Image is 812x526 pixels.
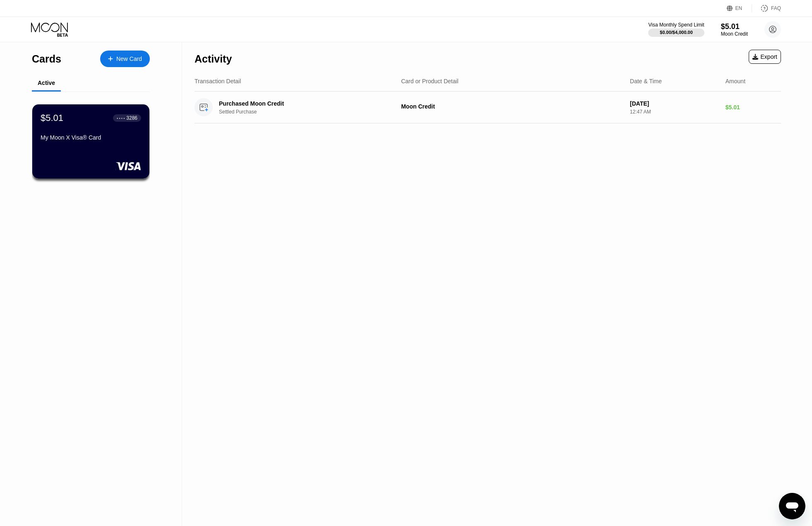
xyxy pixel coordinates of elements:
div: [DATE] [630,100,719,107]
div: Visa Monthly Spend Limit [648,22,704,28]
div: EN [735,5,742,11]
div: EN [727,4,752,12]
div: Purchased Moon Credit [219,100,386,107]
div: Transaction Detail [195,78,241,84]
div: $5.01 [721,22,748,31]
div: New Card [100,51,150,67]
div: Moon Credit [721,31,748,37]
div: 3286 [126,115,137,121]
iframe: Кнопка запуска окна обмена сообщениями [779,493,805,519]
div: 12:47 AM [630,109,719,115]
div: FAQ [752,4,781,12]
div: My Moon X Visa® Card [41,134,141,141]
div: Cards [32,53,61,65]
div: Card or Product Detail [401,78,459,84]
div: Export [752,53,777,60]
div: ● ● ● ● [117,117,125,119]
div: Purchased Moon CreditSettled PurchaseMoon Credit[DATE]12:47 AM$5.01 [195,92,781,123]
div: Date & Time [630,78,662,84]
div: $0.00 / $4,000.00 [660,30,693,35]
div: Settled Purchase [219,109,399,115]
div: Active [38,80,55,86]
div: Moon Credit [401,103,623,110]
div: $5.01Moon Credit [721,22,748,37]
div: Amount [726,78,745,84]
div: New Card [116,55,142,63]
div: Activity [195,53,232,65]
div: FAQ [771,5,781,11]
div: $5.01 [41,113,63,123]
div: $5.01 [726,104,781,111]
div: Export [749,50,781,64]
div: Visa Monthly Spend Limit$0.00/$4,000.00 [648,22,704,37]
div: $5.01● ● ● ●3286My Moon X Visa® Card [32,104,149,179]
